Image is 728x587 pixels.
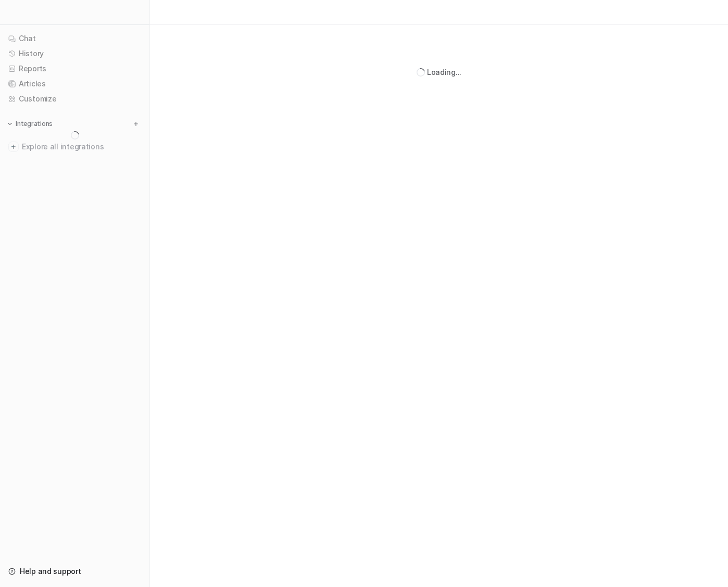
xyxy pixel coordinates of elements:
[4,564,145,579] a: Help and support
[4,92,145,106] a: Customize
[4,31,145,46] a: Chat
[4,46,145,61] a: History
[4,76,145,91] a: Articles
[4,61,145,76] a: Reports
[16,120,53,128] p: Integrations
[6,120,14,127] img: expand menu
[8,142,19,152] img: explore all integrations
[4,119,56,129] button: Integrations
[427,67,461,78] div: Loading...
[132,120,140,127] img: menu_add.svg
[22,138,141,155] span: Explore all integrations
[4,139,145,154] a: Explore all integrations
